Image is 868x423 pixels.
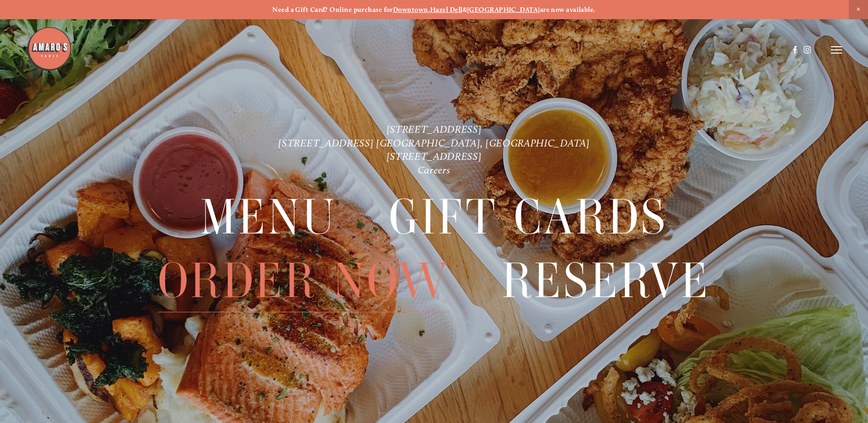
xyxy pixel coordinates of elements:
[158,249,450,312] a: Order Now
[430,5,463,14] a: Hazel Dell
[428,5,430,14] strong: ,
[387,123,482,136] a: [STREET_ADDRESS]
[540,5,596,14] strong: are now available.
[502,249,710,312] a: Reserve
[272,5,393,14] strong: Need a Gift Card? Online purchase for
[200,186,337,248] a: Menu
[393,5,428,14] a: Downtown
[278,137,589,149] a: [STREET_ADDRESS] [GEOGRAPHIC_DATA], [GEOGRAPHIC_DATA]
[26,26,72,72] img: Amaro's Table
[387,150,482,163] a: [STREET_ADDRESS]
[467,5,540,14] a: [GEOGRAPHIC_DATA]
[389,186,668,248] a: Gift Cards
[418,164,451,176] a: Careers
[463,5,467,14] strong: &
